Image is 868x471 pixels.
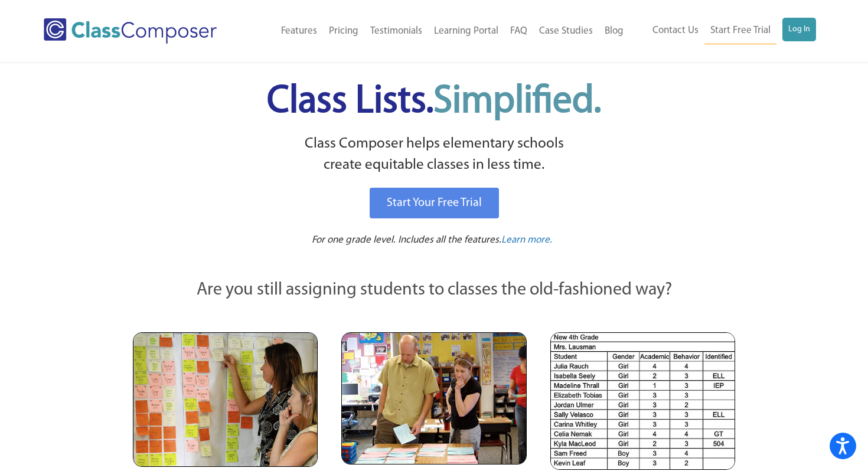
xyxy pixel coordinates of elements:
img: Class Composer [44,18,217,44]
span: Start Your Free Trial [387,197,482,209]
a: Case Studies [533,18,599,44]
span: Learn more. [501,235,552,245]
nav: Header Menu [629,18,816,44]
a: Testimonials [364,18,428,44]
a: Learning Portal [428,18,504,44]
span: For one grade level. Includes all the features. [312,235,501,245]
a: Log In [782,18,816,41]
a: Pricing [323,18,364,44]
p: Are you still assigning students to classes the old-fashioned way? [133,277,735,303]
a: Start Free Trial [704,18,776,44]
a: Start Your Free Trial [370,188,499,218]
nav: Header Menu [247,18,629,44]
img: Spreadsheets [550,332,735,470]
p: Class Composer helps elementary schools create equitable classes in less time. [131,133,737,176]
img: Teachers Looking at Sticky Notes [133,332,318,467]
a: Learn more. [501,233,552,248]
a: Contact Us [647,18,704,44]
span: Class Lists. [267,83,601,121]
img: Blue and Pink Paper Cards [341,332,526,464]
a: Blog [599,18,629,44]
a: FAQ [504,18,533,44]
span: Simplified. [433,83,601,121]
a: Features [275,18,323,44]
